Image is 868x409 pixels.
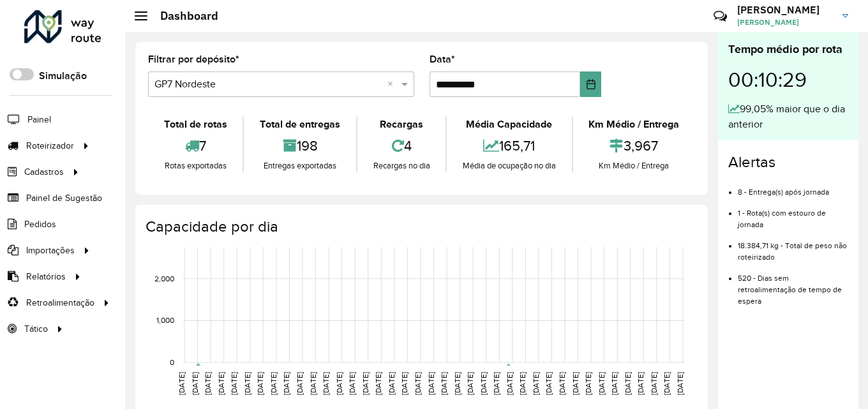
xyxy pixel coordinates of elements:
div: Entregas exportadas [247,160,352,172]
span: Pedidos [24,218,56,231]
text: [DATE] [230,372,238,395]
text: [DATE] [571,372,580,395]
div: Rotas exportadas [151,160,239,172]
text: [DATE] [309,372,317,395]
span: Retroalimentação [26,296,94,309]
text: [DATE] [544,372,553,395]
h2: Dashboard [147,9,218,23]
text: [DATE] [177,372,186,395]
div: Total de rotas [151,117,239,132]
text: [DATE] [256,372,264,395]
text: [DATE] [558,372,566,395]
div: 3,967 [576,132,692,160]
text: [DATE] [414,372,422,395]
label: Filtrar por depósito [148,52,239,67]
text: [DATE] [427,372,435,395]
div: 99,05% maior que o dia anterior [728,101,848,132]
text: [DATE] [505,372,514,395]
li: 520 - Dias sem retroalimentação de tempo de espera [738,263,848,307]
text: [DATE] [453,372,461,395]
div: 4 [361,132,442,160]
text: [DATE] [662,372,671,395]
text: [DATE] [335,372,343,395]
div: 00:10:29 [728,58,848,101]
h3: [PERSON_NAME] [737,4,833,16]
div: Km Médio / Entrega [576,117,692,132]
div: Recargas no dia [361,160,442,172]
text: [DATE] [204,372,212,395]
text: [DATE] [650,372,658,395]
text: [DATE] [624,372,632,395]
span: Painel [27,113,51,126]
text: [DATE] [400,372,408,395]
span: Importações [26,244,75,257]
text: [DATE] [374,372,382,395]
span: Painel de Sugestão [26,191,102,205]
text: [DATE] [296,372,304,395]
span: Clear all [387,77,398,92]
text: [DATE] [492,372,500,395]
div: 165,71 [450,132,568,160]
div: 198 [247,132,352,160]
text: [DATE] [636,372,645,395]
h4: Capacidade por dia [146,218,695,236]
text: [DATE] [479,372,488,395]
div: Km Médio / Entrega [576,160,692,172]
text: [DATE] [597,372,606,395]
text: [DATE] [322,372,330,395]
li: 1 - Rota(s) com estouro de jornada [738,198,848,230]
text: [DATE] [217,372,225,395]
text: [DATE] [387,372,396,395]
text: [DATE] [610,372,618,395]
div: Média de ocupação no dia [450,160,568,172]
text: [DATE] [282,372,290,395]
span: Cadastros [24,165,64,179]
div: Recargas [361,117,442,132]
text: [DATE] [348,372,356,395]
text: [DATE] [676,372,684,395]
div: Média Capacidade [450,117,568,132]
div: 7 [151,132,239,160]
text: [DATE] [440,372,448,395]
button: Choose Date [580,71,601,97]
span: Tático [24,322,48,336]
text: [DATE] [532,372,540,395]
text: [DATE] [269,372,278,395]
text: [DATE] [584,372,592,395]
a: Contato Rápido [707,3,734,30]
li: 8 - Entrega(s) após jornada [738,177,848,198]
span: [PERSON_NAME] [737,17,833,28]
text: [DATE] [518,372,527,395]
span: Roteirizador [26,139,74,152]
h4: Alertas [728,153,848,172]
div: Total de entregas [247,117,352,132]
label: Simulação [39,68,87,84]
text: [DATE] [191,372,199,395]
text: [DATE] [243,372,251,395]
li: 18.384,71 kg - Total de peso não roteirizado [738,230,848,263]
text: [DATE] [361,372,370,395]
text: 2,000 [154,274,174,283]
text: 0 [170,358,174,366]
div: Tempo médio por rota [728,41,848,58]
text: [DATE] [466,372,474,395]
text: 1,000 [156,316,174,325]
label: Data [430,52,455,67]
span: Relatórios [26,270,66,283]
